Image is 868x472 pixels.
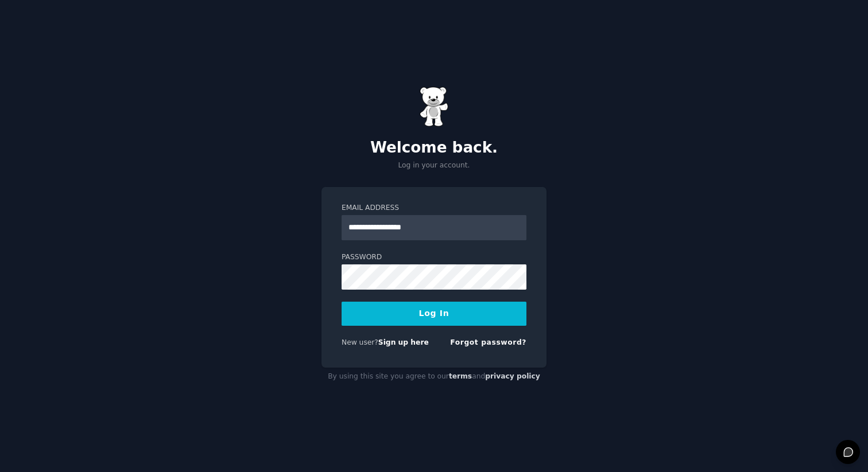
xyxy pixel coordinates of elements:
a: Sign up here [378,338,429,346]
div: By using this site you agree to our and [321,368,547,386]
button: Log In [342,302,526,326]
p: Log in your account. [321,161,547,171]
label: Password [342,252,526,263]
label: Email Address [342,203,526,213]
a: privacy policy [485,372,540,380]
span: New user? [342,338,378,346]
a: terms [449,372,472,380]
a: Forgot password? [450,338,526,346]
img: Gummy Bear [420,87,448,127]
h2: Welcome back. [321,139,547,157]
